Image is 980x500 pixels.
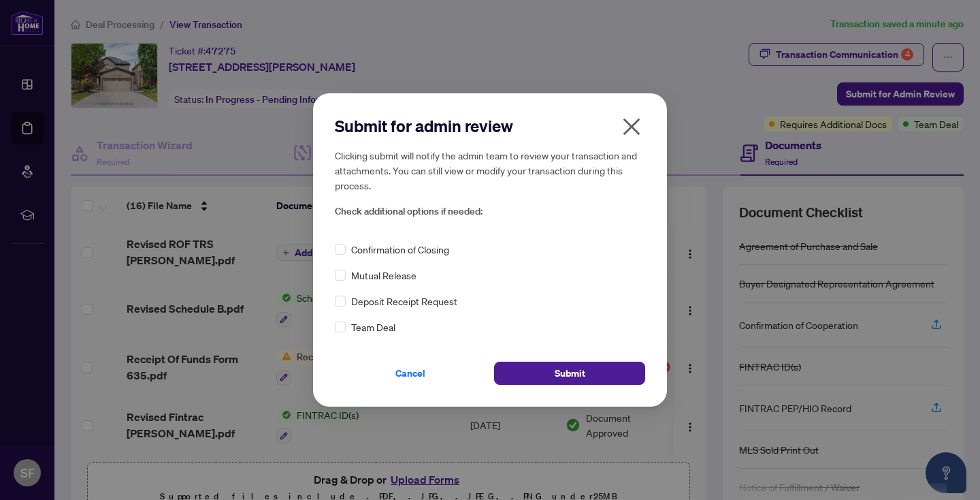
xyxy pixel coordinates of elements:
span: Confirmation of Closing [351,242,449,257]
h5: Clicking submit will notify the admin team to review your transaction and attachments. You can st... [335,148,645,193]
span: Deposit Receipt Request [351,294,457,309]
span: Cancel [395,362,425,384]
span: close [621,116,642,138]
button: Submit [494,362,645,385]
span: Check additional options if needed: [335,204,645,219]
span: Mutual Release [351,268,416,283]
button: Cancel [335,362,486,385]
h2: Submit for admin review [335,115,645,137]
span: Team Deal [351,319,395,334]
span: Submit [555,362,585,384]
